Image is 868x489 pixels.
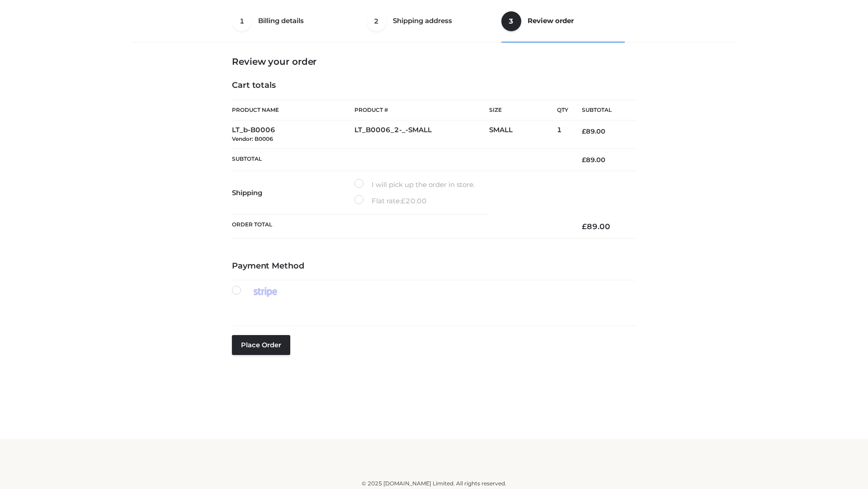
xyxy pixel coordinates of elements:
small: Vendor: B0006 [232,135,273,142]
td: LT_B0006_2-_-SMALL [354,120,489,149]
th: Qty [557,100,568,120]
span: £ [401,197,406,205]
h3: Review your order [232,56,636,67]
bdi: 89.00 [582,156,605,164]
bdi: 20.00 [401,197,427,205]
label: I will pick up the order in store. [354,179,475,191]
span: £ [582,156,586,164]
bdi: 89.00 [582,222,610,231]
td: LT_b-B0006 [232,120,354,149]
bdi: 89.00 [582,127,605,135]
th: Shipping [232,171,354,215]
label: Flat rate: [354,195,427,207]
th: Subtotal [568,100,636,120]
span: £ [582,222,587,231]
h4: Payment Method [232,261,636,271]
th: Order Total [232,215,568,239]
td: 1 [557,120,568,149]
th: Product # [354,100,489,120]
span: £ [582,127,586,135]
button: Place order [232,335,290,355]
td: SMALL [489,120,557,149]
th: Product Name [232,100,354,120]
th: Size [489,100,552,120]
div: © 2025 [DOMAIN_NAME] Limited. All rights reserved. [134,479,734,488]
h4: Cart totals [232,81,636,91]
th: Subtotal [232,149,568,171]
